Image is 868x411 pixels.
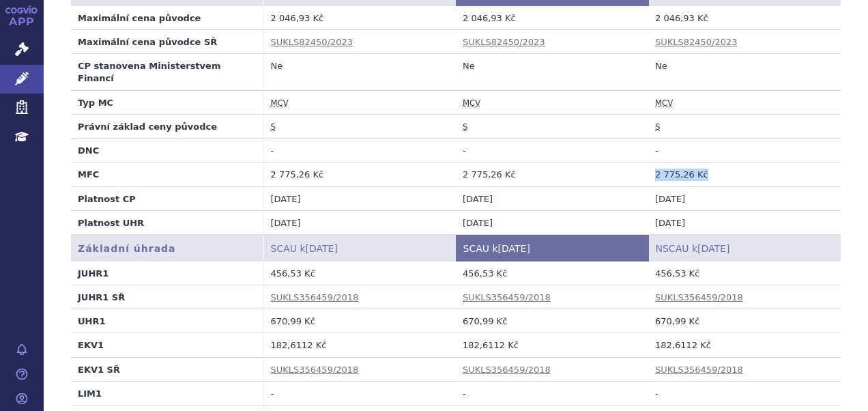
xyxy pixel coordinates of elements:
td: - [648,139,841,162]
td: - [456,139,648,162]
td: 670,99 Kč [263,309,456,333]
strong: MFC [78,169,99,180]
td: 456,53 Kč [263,261,456,285]
abbr: stanovena nebo změněna ve správním řízení podle zákona č. 48/1997 Sb. ve znění účinném od 1.1.2008 [655,122,660,132]
td: - [456,381,648,405]
td: Ne [456,54,648,90]
strong: Právní základ ceny původce [78,122,217,132]
td: Ne [263,54,456,90]
strong: Maximální cena původce SŘ [78,37,217,47]
abbr: maximální cena výrobce [271,98,289,109]
abbr: maximální cena výrobce [655,98,673,109]
strong: CP stanovena Ministerstvem Financí [78,61,220,83]
td: [DATE] [263,186,456,210]
td: 670,99 Kč [456,309,648,333]
td: Ne [648,54,841,90]
strong: UHR1 [78,316,106,326]
strong: Typ MC [78,98,113,108]
a: SUKLS356459/2018 [271,365,359,375]
abbr: stanovena nebo změněna ve správním řízení podle zákona č. 48/1997 Sb. ve znění účinném od 1.1.2008 [271,122,276,132]
td: [DATE] [456,210,648,234]
a: SUKLS356459/2018 [463,365,551,375]
strong: LIM1 [78,388,102,399]
strong: Maximální cena původce [78,13,201,23]
span: [DATE] [498,243,530,254]
td: 182,6112 Kč [263,333,456,357]
strong: JUHR1 SŘ [78,292,125,302]
strong: EKV1 [78,340,104,350]
td: 182,6112 Kč [648,333,841,357]
td: 670,99 Kč [648,309,841,333]
strong: DNC [78,145,99,156]
td: 2 775,26 Kč [263,162,456,186]
th: Základní úhrada [71,235,263,261]
td: - [263,139,456,162]
a: SUKLS356459/2018 [271,292,359,302]
td: 182,6112 Kč [456,333,648,357]
span: [DATE] [697,243,729,254]
strong: JUHR1 [78,268,108,279]
td: 2 046,93 Kč [263,6,456,30]
td: - [263,381,456,405]
a: SUKLS82450/2023 [655,37,738,47]
th: SCAU k [456,235,648,261]
a: SUKLS356459/2018 [463,292,551,302]
td: [DATE] [648,186,841,210]
abbr: maximální cena výrobce [463,98,480,109]
td: 2 046,93 Kč [456,6,648,30]
strong: Platnost UHR [78,218,144,228]
th: SCAU k [263,235,456,261]
a: SUKLS356459/2018 [655,365,743,375]
abbr: stanovena nebo změněna ve správním řízení podle zákona č. 48/1997 Sb. ve znění účinném od 1.1.2008 [463,122,467,132]
a: SUKLS82450/2023 [463,37,545,47]
td: 456,53 Kč [456,261,648,285]
th: NSCAU k [648,235,841,261]
a: SUKLS356459/2018 [655,292,743,302]
strong: EKV1 SŘ [78,365,120,375]
td: - [648,381,841,405]
td: [DATE] [648,210,841,234]
a: SUKLS82450/2023 [271,37,353,47]
strong: Platnost CP [78,194,136,204]
td: 456,53 Kč [648,261,841,285]
td: [DATE] [456,186,648,210]
td: 2 046,93 Kč [648,6,841,30]
span: [DATE] [306,243,338,254]
td: [DATE] [263,210,456,234]
td: 2 775,26 Kč [648,162,841,186]
td: 2 775,26 Kč [456,162,648,186]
